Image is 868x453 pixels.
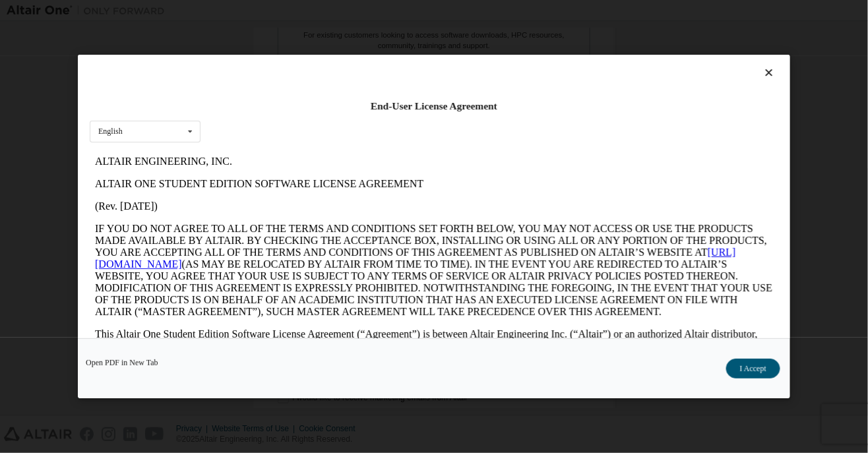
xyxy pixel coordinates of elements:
div: End-User License Agreement [90,100,778,113]
p: ALTAIR ENGINEERING, INC. [5,5,683,17]
div: English [98,128,123,136]
p: IF YOU DO NOT AGREE TO ALL OF THE TERMS AND CONDITIONS SET FORTH BELOW, YOU MAY NOT ACCESS OR USE... [5,73,683,167]
a: Open PDF in New Tab [86,359,158,367]
p: ALTAIR ONE STUDENT EDITION SOFTWARE LICENSE AGREEMENT [5,28,683,40]
button: I Accept [726,359,780,378]
p: (Rev. [DATE]) [5,50,683,62]
a: [URL][DOMAIN_NAME] [5,96,646,119]
p: This Altair One Student Edition Software License Agreement (“Agreement”) is between Altair Engine... [5,178,683,226]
